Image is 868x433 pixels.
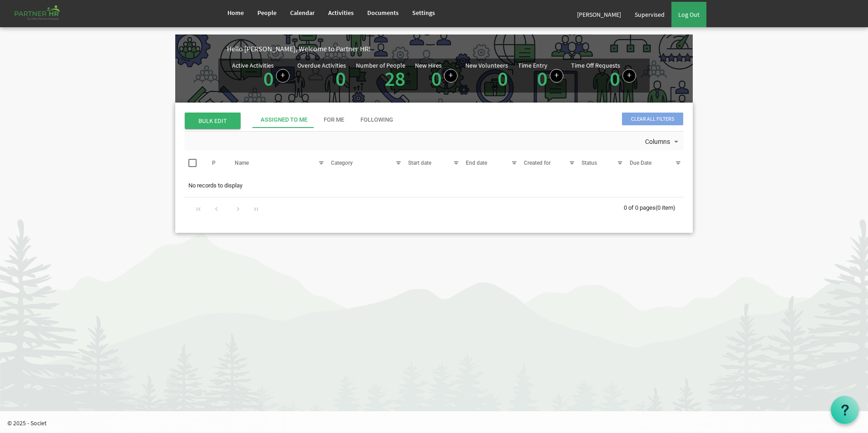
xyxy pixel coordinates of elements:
div: Time Off Requests [571,62,620,69]
span: Supervised [635,10,665,19]
span: Settings [412,9,435,17]
a: Supervised [628,2,671,27]
div: Go to first page [192,202,205,215]
a: 0 [431,66,442,91]
div: Number of People [356,62,405,69]
div: Active Activities [232,62,274,69]
span: People [257,9,276,17]
span: Calendar [290,9,315,17]
a: 0 [537,66,547,91]
div: Go to previous page [210,202,222,215]
button: Columns [643,136,682,148]
span: Clear all filters [622,113,683,125]
div: Volunteer hired in the last 7 days [465,62,510,89]
div: Hello [PERSON_NAME], Welcome to Partner HR! [227,44,693,54]
div: Following [360,116,393,124]
span: End date [466,160,487,166]
span: Status [582,160,597,166]
div: For Me [324,116,344,124]
div: Overdue Activities [297,62,346,69]
a: [PERSON_NAME] [570,2,628,27]
a: Add new person to Partner HR [444,69,458,83]
td: No records to display [184,177,684,194]
span: P [212,160,216,166]
div: Number of active Activities in Partner HR [232,62,290,89]
div: People hired in the last 7 days [415,62,458,89]
a: Create a new time off request [622,69,636,83]
div: Time Entry [518,62,547,69]
span: Created for [524,160,551,166]
div: 0 of 0 pages (0 item) [624,197,684,216]
span: Documents [367,9,399,17]
a: 0 [610,66,620,91]
p: © 2025 - Societ [7,418,868,428]
span: Name [235,160,249,166]
a: 28 [385,66,405,91]
span: Home [227,9,244,17]
div: Go to next page [232,202,244,215]
span: (0 item) [656,204,676,211]
div: tab-header [252,112,752,128]
div: Activities assigned to you for which the Due Date is passed [297,62,348,89]
span: Start date [408,160,431,166]
span: Columns [644,136,671,148]
div: New Hires [415,62,442,69]
span: Category [331,160,353,166]
span: Due Date [630,160,651,166]
div: Go to last page [250,202,262,215]
span: BULK EDIT [185,113,241,129]
a: 0 [335,66,346,91]
a: 0 [498,66,508,91]
div: Assigned To Me [261,116,307,124]
a: Log hours [550,69,563,83]
a: 0 [263,66,274,91]
span: Activities [328,9,354,17]
div: New Volunteers [465,62,508,69]
a: Create a new Activity [276,69,290,83]
div: Number of active time off requests [571,62,636,89]
a: Log Out [671,2,706,27]
div: Columns [643,132,682,151]
span: 0 of 0 pages [624,204,656,211]
div: Total number of active people in Partner HR [356,62,408,89]
div: Number of Time Entries [518,62,563,89]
